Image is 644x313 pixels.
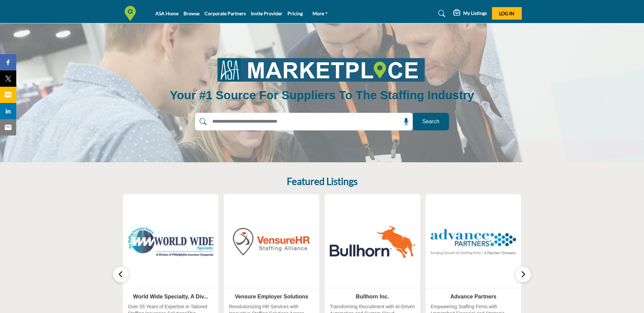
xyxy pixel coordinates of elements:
a: Invite Provider [251,11,282,16]
h5: My Listings [463,10,487,16]
a: Advance Partners [450,294,496,299]
a: Vensure Employer Solutions [235,294,308,299]
a: Search [432,8,450,19]
img: Advance Partners [431,199,516,285]
a: Corporate Partners [205,11,246,16]
span: Log In [499,11,514,16]
a: World Wide Specialty, A Div... [133,294,208,299]
img: Bullhorn Inc. [330,199,415,285]
a: Pricing [287,11,303,16]
img: Site Logo [123,6,141,21]
button: Search [413,113,449,130]
img: World Wide Specialty, A Div... [128,199,213,285]
img: Vensure Employer Solutions [229,199,314,285]
a: ASA Home [155,11,178,16]
a: Browse [184,11,199,16]
a: More [308,9,333,18]
h2: Featured Listings [287,176,358,187]
img: image [215,55,429,83]
div: My Listings [453,9,487,18]
a: Bullhorn Inc. [356,294,389,299]
h1: Your #1 Source for Suppliers to the Staffing Industry [170,87,474,103]
button: Log In [492,7,522,20]
span: Search [422,118,439,126]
